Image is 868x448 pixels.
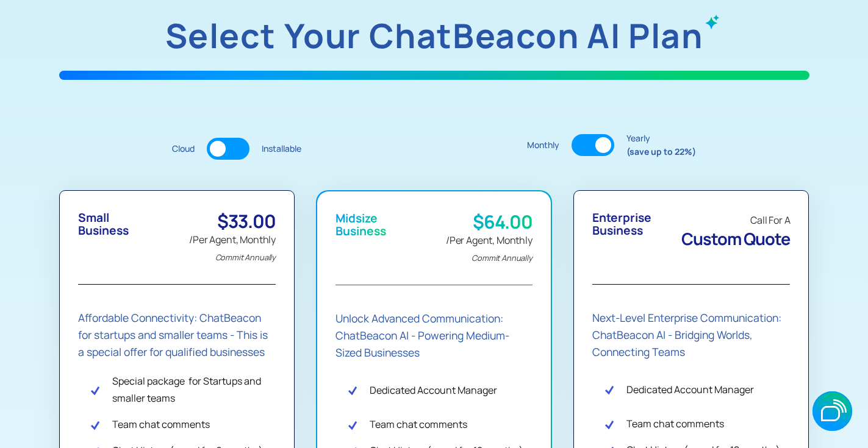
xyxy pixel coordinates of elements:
[370,382,497,399] div: Dedicated Account Manager
[78,309,276,360] div: Affordable Connectivity: ChatBeacon for startups and smaller teams - This is a special offer for ...
[681,227,790,250] span: Custom Quote
[472,252,533,263] em: Commit Annually
[90,419,100,430] img: Check
[626,146,696,157] strong: (save up to 22%)
[90,384,100,396] img: Check
[681,212,790,229] div: Call For A
[348,384,357,396] img: Check
[446,232,533,266] div: /Per Agent, Monthly
[59,20,809,52] h1: Select your ChatBeacon AI plan
[704,13,721,30] img: ChatBeacon AI
[189,231,276,266] div: /Per Agent, Monthly
[626,132,696,158] div: Yearly
[348,419,357,430] img: Check
[592,309,791,360] div: Next-Level Enterprise Communication: ChatBeacon AI - Bridging Worlds, Connecting Teams
[215,252,276,263] em: Commit Annually
[527,138,559,152] div: Monthly
[604,383,614,395] img: Check
[335,311,509,360] strong: Unlock Advanced Communication: ChatBeacon AI - Powering Medium-Sized Businesses
[189,212,276,231] div: $33.00
[172,142,195,155] div: Cloud
[262,142,301,155] div: Installable
[592,212,651,237] div: Enterprise Business
[446,212,533,232] div: $64.00
[112,416,210,433] div: Team chat comments
[370,416,467,433] div: Team chat comments
[335,212,386,238] div: Midsize Business
[626,381,754,398] div: Dedicated Account Manager
[112,372,276,407] div: Special package for Startups and smaller teams
[626,415,724,432] div: Team chat comments
[604,418,614,430] img: Check
[78,212,129,237] div: Small Business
